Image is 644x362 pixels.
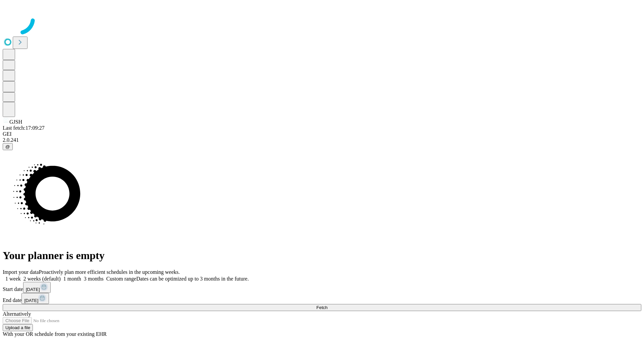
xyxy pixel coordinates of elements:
[24,298,38,303] span: [DATE]
[26,287,40,292] span: [DATE]
[3,282,641,293] div: Start date
[3,125,45,131] span: Last fetch: 17:09:27
[3,269,39,275] span: Import your data
[23,282,51,293] button: [DATE]
[3,293,641,304] div: End date
[5,276,21,282] span: 1 week
[3,143,13,150] button: @
[63,276,81,282] span: 1 month
[3,324,33,331] button: Upload a file
[3,249,641,262] h1: Your planner is empty
[106,276,136,282] span: Custom range
[3,137,641,143] div: 2.0.241
[23,276,61,282] span: 2 weeks (default)
[136,276,249,282] span: Dates can be optimized up to 3 months in the future.
[3,311,31,317] span: Alternatively
[21,293,49,304] button: [DATE]
[9,119,22,125] span: GJSH
[3,304,641,311] button: Fetch
[316,305,327,310] span: Fetch
[84,276,104,282] span: 3 months
[3,131,641,137] div: GEI
[39,269,180,275] span: Proactively plan more efficient schedules in the upcoming weeks.
[5,144,10,149] span: @
[3,331,107,337] span: With your OR schedule from your existing EHR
